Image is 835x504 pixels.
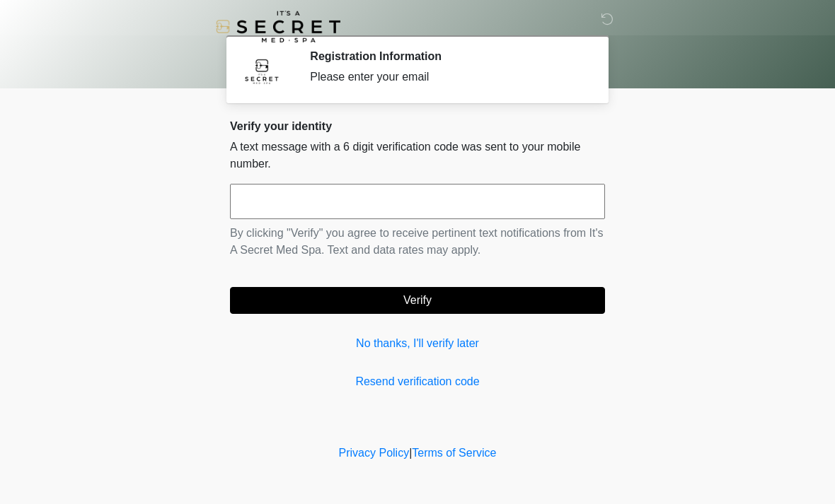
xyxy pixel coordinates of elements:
[310,69,584,86] div: Please enter your email
[230,139,605,172] p: A text message with a 6 digit verification code was sent to your mobile number.
[409,447,412,459] a: |
[230,373,605,390] a: Resend verification code
[216,11,340,42] img: It's A Secret Med Spa Logo
[339,447,410,459] a: Privacy Policy
[230,225,605,259] p: By clicking "Verify" you agree to receive pertinent text notifications from It's A Secret Med Spa...
[412,447,496,459] a: Terms of Service
[230,335,605,352] a: No thanks, I'll verify later
[241,49,283,92] img: Agent Avatar
[310,49,584,63] h2: Registration Information
[230,119,605,133] h2: Verify your identity
[230,287,605,314] button: Verify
